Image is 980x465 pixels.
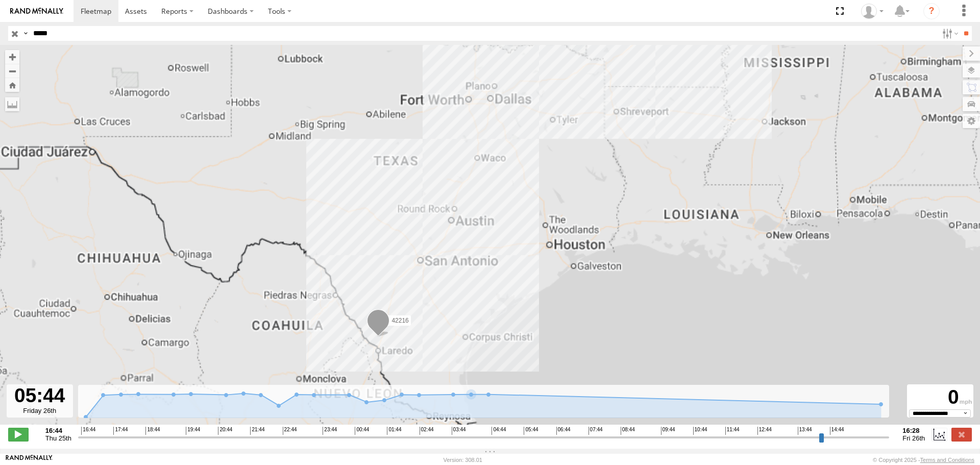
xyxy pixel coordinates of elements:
[355,427,369,435] span: 00:44
[186,427,200,435] span: 19:44
[387,427,401,435] span: 01:44
[902,427,925,434] strong: 16:28
[725,427,740,435] span: 11:44
[420,427,434,435] span: 02:44
[589,427,603,435] span: 07:44
[830,427,844,435] span: 14:44
[857,4,887,19] div: Caseta Laredo TX
[452,427,466,435] span: 03:44
[5,50,19,64] button: Zoom in
[938,26,960,41] label: Search Filter Options
[873,457,974,463] div: © Copyright 2025 -
[492,427,506,435] span: 04:44
[661,427,675,435] span: 09:44
[323,427,337,435] span: 23:44
[250,427,264,435] span: 21:44
[920,457,974,463] a: Terms and Conditions
[757,427,772,435] span: 12:44
[391,317,408,324] span: 42216
[923,3,940,19] i: ?
[524,427,538,435] span: 05:44
[21,26,30,41] label: Search Query
[5,64,19,78] button: Zoom out
[45,434,71,442] span: Thu 25th Sep 2025
[5,97,19,111] label: Measure
[10,8,63,15] img: rand-logo.svg
[8,428,29,441] label: Play/Stop
[218,427,232,435] span: 20:44
[5,78,19,92] button: Zoom Home
[963,114,980,128] label: Map Settings
[283,427,297,435] span: 22:44
[909,386,972,409] div: 0
[798,427,812,435] span: 13:44
[113,427,128,435] span: 17:44
[556,427,571,435] span: 06:44
[693,427,707,435] span: 10:44
[621,427,635,435] span: 08:44
[6,455,53,465] a: Visit our Website
[444,457,482,463] div: Version: 308.01
[81,427,95,435] span: 16:44
[902,434,925,442] span: Fri 26th Sep 2025
[951,428,972,441] label: Close
[145,427,160,435] span: 18:44
[45,427,71,434] strong: 16:44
